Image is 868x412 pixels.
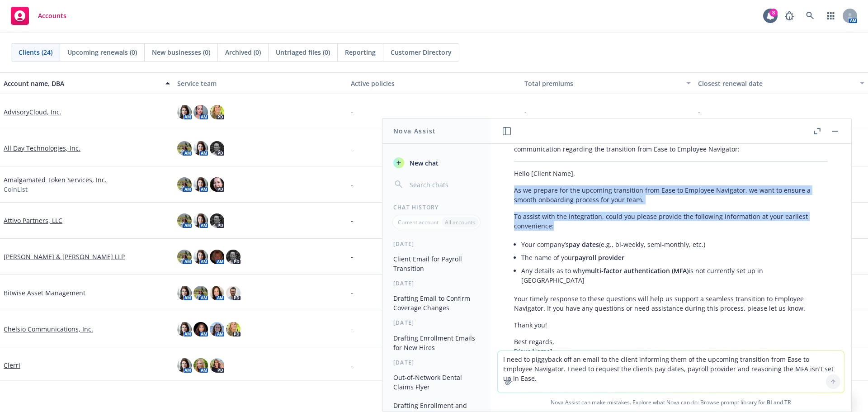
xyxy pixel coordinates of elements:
img: photo [177,213,192,228]
span: New chat [408,158,439,168]
span: - [698,107,700,117]
img: photo [210,358,224,373]
div: Closest renewal date [698,79,854,88]
div: Service team [177,79,344,88]
img: photo [177,322,192,336]
span: Customer Directory [391,47,452,57]
button: Total premiums [521,72,694,94]
span: Untriaged files (0) [276,47,330,57]
a: Bitwise Asset Management [4,288,85,298]
span: - [351,324,353,334]
img: photo [177,105,192,119]
span: - [351,107,353,117]
img: photo [193,213,208,228]
div: [DATE] [382,240,491,248]
p: As we prepare for the upcoming transition from Ease to Employee Navigator, we want to ensure a sm... [514,185,828,204]
span: Nova Assist can make mistakes. Explore what Nova can do: Browse prompt library for and [494,393,848,412]
a: [PERSON_NAME] & [PERSON_NAME] LLP [4,252,125,261]
img: photo [210,177,224,192]
a: Accounts [7,3,70,28]
h1: Nova Assist [393,126,436,136]
a: BI [767,398,772,406]
p: All accounts [445,218,475,226]
a: Chelsio Communications, Inc. [4,324,93,334]
span: - [351,216,353,225]
img: photo [210,141,224,156]
input: Search chats [408,178,480,191]
span: Clients (24) [19,47,52,57]
span: - [351,180,353,189]
span: payroll provider [575,253,624,262]
button: Active policies [347,72,521,94]
button: New chat [390,155,483,171]
img: photo [193,322,208,336]
div: Chat History [382,204,491,211]
img: photo [210,322,224,336]
a: Clerri [4,360,20,370]
p: To assist with the integration, could you please provide the following information at your earlie... [514,212,828,231]
img: photo [177,250,192,264]
span: - [524,107,527,117]
img: photo [226,286,241,300]
span: - [351,252,353,261]
img: photo [177,286,192,300]
a: Amalgamated Token Services, Inc. [4,175,107,185]
img: photo [226,250,241,264]
img: photo [193,358,208,373]
p: Your timely response to these questions will help us support a seamless transition to Employee Na... [514,294,828,313]
span: - [351,360,353,370]
div: 8 [769,9,778,17]
span: multi-factor authentication (MFA) [585,266,689,275]
span: Accounts [38,12,66,19]
button: Drafting Email to Confirm Coverage Changes [390,291,483,315]
img: photo [210,213,224,228]
img: photo [193,286,208,300]
img: photo [193,141,208,156]
p: Certainly! Here’s a professional and concise draft you can use to piggyback on your client commun... [514,135,828,154]
p: Hello [Client Name], [514,169,828,178]
img: photo [193,105,208,119]
img: photo [193,250,208,264]
div: [DATE] [382,279,491,287]
a: All Day Technologies, Inc. [4,143,80,153]
a: Report a Bug [780,7,798,25]
button: Client Email for Payroll Transition [390,251,483,276]
a: TR [784,398,791,406]
span: - [351,143,353,153]
div: Total premiums [524,79,681,88]
a: Search [801,7,819,25]
div: [DATE] [382,319,491,327]
button: Drafting Enrollment Emails for New Hires [390,331,483,355]
a: AdvisoryCloud, Inc. [4,107,61,117]
span: Archived (0) [225,47,261,57]
p: Best regards, [Your Name] [Your Title] Newfront [514,337,828,375]
span: New businesses (0) [152,47,210,57]
p: Thank you! [514,320,828,330]
img: photo [193,177,208,192]
div: Active policies [351,79,517,88]
button: Out-of-Network Dental Claims Flyer [390,370,483,394]
a: Switch app [822,7,840,25]
span: Reporting [345,47,376,57]
li: The name of your [521,251,828,264]
img: photo [226,322,241,336]
div: Account name, DBA [4,79,160,88]
div: [DATE] [382,359,491,366]
span: pay dates [569,240,599,249]
a: Attivo Partners, LLC [4,216,62,225]
span: - [351,288,353,298]
p: Current account [398,218,439,226]
span: Upcoming renewals (0) [67,47,137,57]
img: photo [210,286,224,300]
img: photo [177,358,192,373]
li: Any details as to why is not currently set up in [GEOGRAPHIC_DATA] [521,264,828,287]
img: photo [177,177,192,192]
img: photo [210,250,224,264]
img: photo [177,141,192,156]
button: Closest renewal date [694,72,868,94]
img: photo [210,105,224,119]
li: Your company’s (e.g., bi-weekly, semi-monthly, etc.) [521,238,828,251]
span: CoinList [4,185,28,194]
button: Service team [174,72,347,94]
